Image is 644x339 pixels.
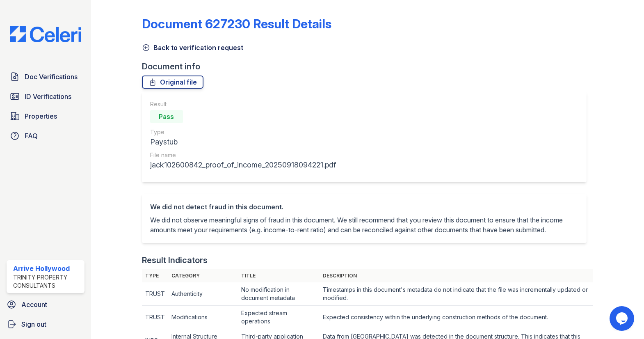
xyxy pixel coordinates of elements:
a: ID Verifications [7,88,84,105]
iframe: chat widget [610,306,636,331]
th: Type [142,269,168,282]
div: Pass [150,110,183,123]
div: Result [150,100,336,108]
div: Result Indicators [142,254,208,266]
td: Modifications [168,306,238,329]
a: Original file [142,76,203,89]
th: Description [320,269,593,282]
td: TRUST [142,306,168,329]
span: Sign out [21,319,46,329]
span: ID Verifications [25,92,71,101]
th: Category [168,269,238,282]
div: We did not detect fraud in this document. [150,202,579,212]
div: File name [150,151,336,159]
div: Type [150,128,336,136]
span: Account [21,300,47,309]
div: Arrive Hollywood [13,263,81,273]
div: jack102600842_proof_of_income_20250918094221.pdf [150,159,336,171]
a: Doc Verifications [7,69,84,85]
div: Document info [142,61,594,72]
td: Timestamps in this document's metadata do not indicate that the file was incrementally updated or... [320,282,593,306]
a: Document 627230 Result Details [142,16,331,31]
span: Properties [25,111,57,121]
td: No modification in document metadata [238,282,320,306]
th: Title [238,269,320,282]
a: Sign out [3,316,88,332]
a: FAQ [7,128,84,144]
td: TRUST [142,282,168,306]
a: Back to verification request [142,43,243,53]
p: We did not observe meaningful signs of fraud in this document. We still recommend that you review... [150,215,579,235]
span: Doc Verifications [25,72,78,82]
img: CE_Logo_Blue-a8612792a0a2168367f1c8372b55b34899dd931a85d93a1a3d3e32e68fde9ad4.png [3,26,88,42]
td: Expected consistency within the underlying construction methods of the document. [320,306,593,329]
span: FAQ [25,131,38,141]
a: Properties [7,108,84,124]
a: Account [3,296,88,313]
td: Expected stream operations [238,306,320,329]
div: Trinity Property Consultants [13,273,81,290]
td: Authenticity [168,282,238,306]
div: Paystub [150,136,336,148]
